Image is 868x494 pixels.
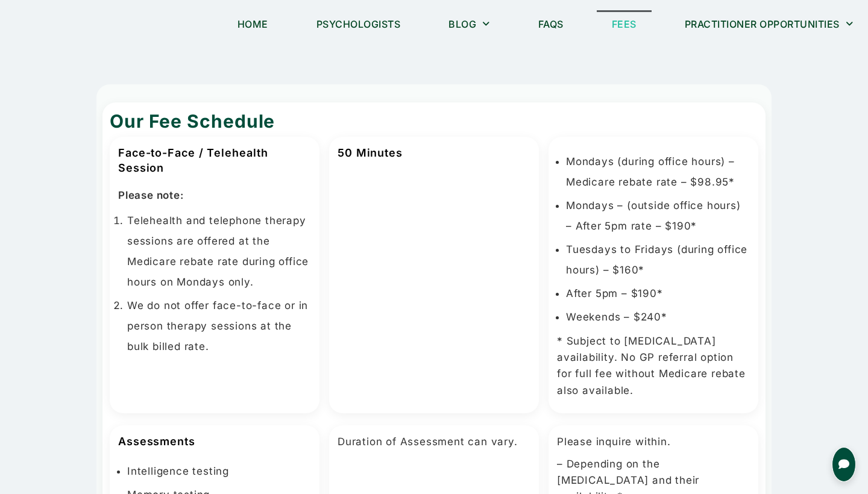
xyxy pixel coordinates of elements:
li: We do not offer face-to-face or in person therapy sessions at the bulk billed rate. [127,295,311,357]
li: Telehealth and telephone therapy sessions are offered at the Medicare rebate rate during office h... [127,210,311,292]
a: FAQs [523,10,579,38]
h3: Face-to-Face / Telehealth Session [118,145,311,175]
li: Intelligence testing [127,461,311,481]
a: Home [222,10,283,38]
strong: Please note: [118,189,184,201]
li: Tuesdays to Fridays (during office hours) – $160* [566,239,750,280]
li: Mondays (during office hours) – Medicare rebate rate – $98.95* [566,151,750,192]
li: After 5pm – $190* [566,283,750,304]
a: Fees [597,10,652,38]
p: * Subject to [MEDICAL_DATA] availability. No GP referral option for full fee without Medicare reb... [557,333,750,399]
p: Duration of Assessment can vary. [338,434,530,450]
p: Please inquire within. [557,434,750,450]
h2: Our Fee Schedule [110,108,758,134]
a: Blog [433,10,505,38]
button: Open chat for queries [832,447,856,482]
li: Weekends – $240* [566,307,750,327]
h3: 50 Minutes [338,145,530,160]
li: Mondays – (outside office hours) – After 5pm rate – $190* [566,195,750,236]
a: Psychologists [301,10,416,38]
h3: Assessments [118,434,311,449]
